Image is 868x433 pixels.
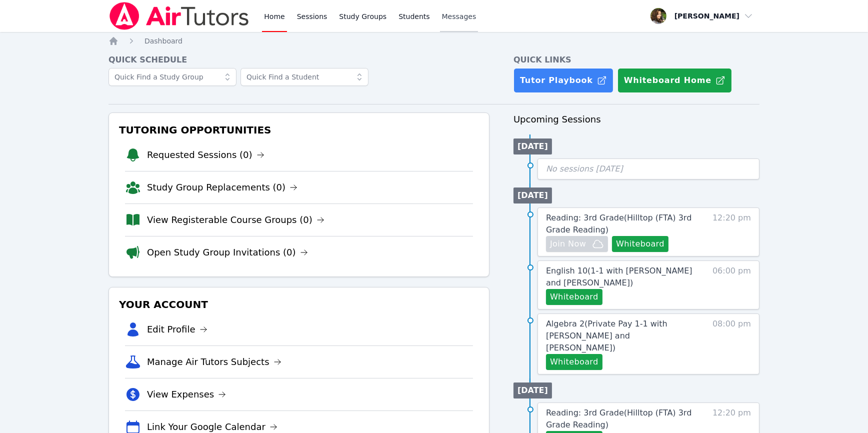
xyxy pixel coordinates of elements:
nav: Breadcrumb [108,36,759,46]
img: Air Tutors [108,2,250,30]
span: English 10 ( 1-1 with [PERSON_NAME] and [PERSON_NAME] ) [546,266,692,287]
a: Reading: 3rd Grade(Hilltop (FTA) 3rd Grade Reading) [546,212,700,236]
a: Algebra 2(Private Pay 1-1 with [PERSON_NAME] and [PERSON_NAME]) [546,318,700,354]
span: 12:20 pm [712,212,751,252]
a: Requested Sessions (0) [147,148,264,162]
a: Open Study Group Invitations (0) [147,245,308,259]
a: Study Group Replacements (0) [147,180,297,194]
span: No sessions [DATE] [546,164,623,173]
button: Whiteboard Home [617,68,732,93]
a: Tutor Playbook [513,68,613,93]
a: Manage Air Tutors Subjects [147,355,281,369]
input: Quick Find a Study Group [108,68,236,86]
span: Algebra 2 ( Private Pay 1-1 with [PERSON_NAME] and [PERSON_NAME] ) [546,319,667,352]
a: Edit Profile [147,322,207,336]
li: [DATE] [513,138,552,154]
h3: Your Account [117,295,481,313]
a: View Registerable Course Groups (0) [147,213,324,227]
button: Join Now [546,236,608,252]
span: Dashboard [144,37,182,45]
h4: Quick Links [513,54,759,66]
a: English 10(1-1 with [PERSON_NAME] and [PERSON_NAME]) [546,265,700,289]
input: Quick Find a Student [240,68,368,86]
li: [DATE] [513,187,552,203]
span: 08:00 pm [712,318,751,370]
a: Reading: 3rd Grade(Hilltop (FTA) 3rd Grade Reading) [546,407,700,431]
span: Messages [442,11,476,21]
button: Whiteboard [546,354,602,370]
span: Reading: 3rd Grade ( Hilltop (FTA) 3rd Grade Reading ) [546,213,691,234]
a: Dashboard [144,36,182,46]
span: 06:00 pm [712,265,751,305]
li: [DATE] [513,382,552,398]
button: Whiteboard [612,236,668,252]
h4: Quick Schedule [108,54,489,66]
span: Reading: 3rd Grade ( Hilltop (FTA) 3rd Grade Reading ) [546,408,691,429]
a: View Expenses [147,387,226,401]
button: Whiteboard [546,289,602,305]
h3: Upcoming Sessions [513,112,759,126]
span: Join Now [550,238,586,250]
h3: Tutoring Opportunities [117,121,481,139]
